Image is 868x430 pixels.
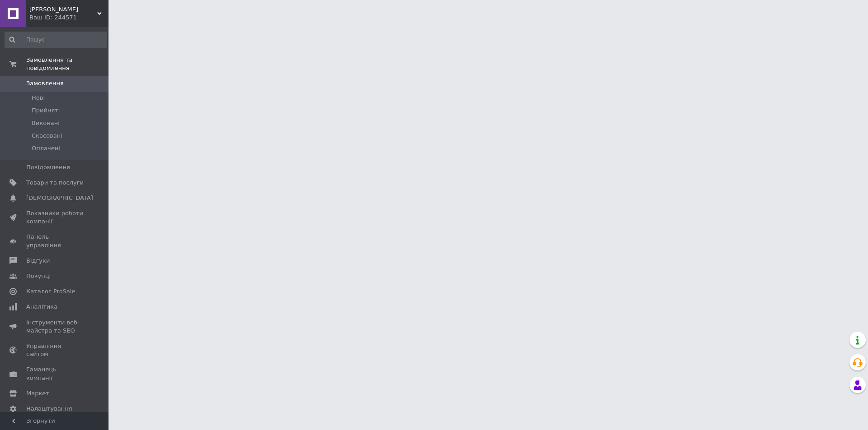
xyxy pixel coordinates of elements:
span: Прийняті [32,106,60,115]
span: Рибачок TANU [29,5,97,14]
span: Скасовані [32,132,62,140]
span: Виконані [32,119,60,127]
span: Панель управління [26,233,84,249]
div: Ваш ID: 244571 [29,14,108,22]
span: Гаманець компанії [26,365,84,382]
input: Пошук [5,32,107,48]
span: Повідомлення [26,163,70,171]
span: Маркет [26,389,49,398]
span: Нові [32,94,45,102]
span: Замовлення [26,79,64,88]
span: Замовлення та повідомлення [26,56,108,72]
span: [DEMOGRAPHIC_DATA] [26,194,93,202]
span: Покупці [26,272,51,280]
span: Відгуки [26,257,50,265]
span: Налаштування [26,405,72,413]
span: Каталог ProSale [26,287,75,296]
span: Інструменти веб-майстра та SEO [26,319,84,335]
span: Управління сайтом [26,342,84,358]
span: Товари та послуги [26,179,84,187]
span: Показники роботи компанії [26,209,84,226]
span: Оплачені [32,144,60,153]
span: Аналітика [26,303,57,311]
